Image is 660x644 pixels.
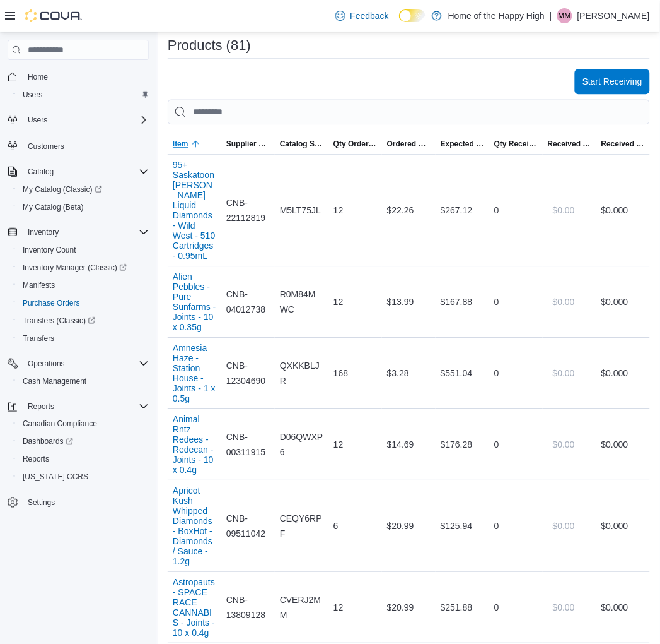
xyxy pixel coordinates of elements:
div: $13.99 [382,289,436,314]
span: Home [23,69,149,85]
span: Dashboards [18,434,149,450]
button: Operations [3,355,154,373]
button: Canadian Compliance [13,415,154,433]
span: $0.00 [553,438,575,451]
div: $22.26 [382,198,436,223]
span: Inventory Manager (Classic) [23,263,127,273]
button: Expected Total [436,134,489,154]
h3: Products (81) [168,38,251,53]
div: 0 [489,289,543,314]
span: Customers [28,141,64,152]
a: My Catalog (Classic) [13,181,154,198]
span: Catalog SKU [280,139,323,149]
span: Inventory Count [18,242,149,258]
div: $167.88 [436,289,489,314]
div: $551.04 [436,361,489,386]
a: Inventory Manager (Classic) [13,259,154,277]
span: My Catalog (Beta) [23,202,84,212]
button: Cash Management [13,373,154,390]
span: Home [28,72,48,82]
a: Feedback [330,3,394,28]
span: Operations [28,359,65,369]
a: Users [18,87,47,102]
div: 6 [328,513,382,539]
button: Catalog SKU [275,134,328,154]
button: Settings [3,494,154,512]
div: $125.94 [436,513,489,539]
p: | [550,8,552,23]
div: 0 [489,513,543,539]
button: Supplier SKU [221,134,275,154]
span: $0.00 [553,204,575,217]
span: Canadian Compliance [18,417,149,432]
a: Home [23,69,53,85]
div: 0 [489,361,543,386]
button: Inventory [3,224,154,241]
button: [US_STATE] CCRS [13,468,154,486]
button: Start Receiving [575,69,650,94]
span: Start Receiving [582,75,642,88]
span: Dashboards [23,437,73,447]
span: Reports [28,402,54,412]
div: 0 [489,198,543,223]
span: Transfers (Classic) [23,316,95,326]
div: $0.00 0 [601,294,645,309]
button: Apricot Kush Whipped Diamonds - BoxHot - Diamonds / Sauce - 1.2g [173,486,216,566]
span: Users [28,115,47,125]
span: [US_STATE] CCRS [23,472,88,482]
button: $0.00 [548,513,580,539]
button: Catalog [3,163,154,181]
span: Purchase Orders [18,295,149,311]
span: Canadian Compliance [23,419,97,429]
button: Received Total [596,134,650,154]
div: $14.69 [382,432,436,457]
span: Users [23,90,42,100]
span: Manifests [18,278,149,293]
button: My Catalog (Beta) [13,198,154,216]
button: 95+ Saskatoon [PERSON_NAME] Liquid Diamonds - Wild West - 510 Cartridges - 0.95mL [173,160,216,261]
button: Qty Received [489,134,543,154]
span: CNB-22112819 [226,195,270,225]
span: CNB-04012738 [226,287,270,317]
span: Transfers [23,333,54,343]
span: Feedback [350,9,389,22]
span: Received Unit Cost [548,139,591,149]
span: QXKKBLJR [280,358,323,388]
span: R0M84MWC [280,287,323,317]
button: Alien Pebbles - Pure Sunfarms - Joints - 10 x 0.35g [173,271,216,332]
span: M5LT75JL [280,203,321,218]
a: Manifests [18,278,60,293]
button: Customers [3,136,154,155]
a: Cash Management [18,374,91,389]
span: Inventory Manager (Classic) [18,260,149,275]
a: My Catalog (Beta) [18,200,89,215]
div: Missy McErlain [557,8,572,23]
div: 12 [328,432,382,457]
button: Received Unit Cost [543,134,596,154]
span: Manifests [23,280,55,290]
a: Customers [23,139,69,154]
span: Dark Mode [399,22,400,23]
a: Purchase Orders [18,295,85,311]
button: Inventory Count [13,241,154,259]
span: Qty Ordered [333,139,377,149]
button: Home [3,68,154,86]
a: Dashboards [18,434,78,450]
span: $0.00 [553,520,575,532]
button: Inventory [23,225,64,240]
nav: Complex example [8,63,149,545]
a: Inventory Count [18,242,81,258]
span: Ordered Unit Cost [387,139,431,149]
span: Purchase Orders [23,298,80,308]
span: Cash Management [18,374,149,389]
button: Reports [23,399,59,414]
div: 12 [328,198,382,223]
div: $0.00 0 [601,437,645,452]
span: Expected Total [441,139,484,149]
button: Operations [23,356,70,371]
span: Item [173,139,188,149]
button: Transfers [13,330,154,347]
span: CVERJ2MM [280,592,323,623]
a: Transfers (Classic) [18,313,100,328]
span: $0.00 [553,295,575,308]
